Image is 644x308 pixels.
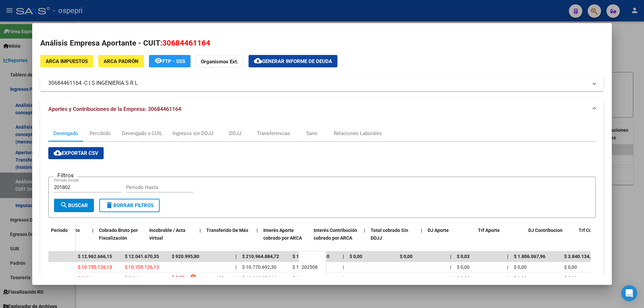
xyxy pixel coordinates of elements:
span: $ 210.964.884,72 [242,254,279,259]
span: | [450,254,451,259]
mat-icon: search [60,201,68,209]
span: Borrar Filtros [105,202,154,208]
datatable-header-cell: Trf Contribucion [576,223,626,253]
datatable-header-cell: Trf Aporte [475,223,526,253]
span: 202507 [302,276,318,281]
span: | [421,228,422,233]
datatable-header-cell: Incobrable / Acta virtual [147,223,197,253]
span: Trf Contribucion [579,228,613,233]
span: Trf Aporte [478,228,500,233]
span: | [343,264,344,270]
span: 202508 [302,264,318,270]
span: $ 0,00 [564,275,577,281]
span: 28 [219,275,224,281]
span: ARCA Padrón [104,58,139,64]
span: | [507,264,508,270]
span: DJ Contribucion [528,228,562,233]
datatable-header-cell: | [90,223,96,253]
span: | [235,264,236,270]
i: help [190,274,197,281]
span: $ 0,00 [457,264,470,270]
span: | [343,254,344,259]
button: Organismos Ext. [196,55,244,67]
span: Interés Contribución cobrado por ARCA [314,228,357,241]
datatable-header-cell: DJ Contribucion [526,223,576,253]
strong: Organismos Ext. [201,59,238,65]
span: | [257,228,258,233]
datatable-header-cell: Período [48,223,75,251]
span: $ 1.806.067,96 [514,254,545,259]
div: Percibido [90,130,111,137]
div: DDJJ [229,130,241,137]
button: FTP - SSS [149,55,191,67]
span: $ 0,00 [457,275,470,281]
span: $ 3.840.134,30 [564,254,596,259]
button: Buscar [54,199,94,212]
span: $ 12.962.666,15 [78,254,112,259]
span: | [92,228,94,233]
span: $ 0,00 [514,275,527,281]
span: Aportes y Contribuciones de la Empresa: 30684461164 [48,106,181,112]
span: C I S INGENIERIA S R L [84,79,138,87]
span: $ 0,01 [78,275,91,281]
button: Borrar Filtros [99,199,160,212]
div: Transferencias [257,130,290,137]
span: | [235,275,236,281]
span: $ 10.770.692,30 [242,264,276,270]
datatable-header-cell: Interés Contribución cobrado por ARCA [311,223,361,253]
span: Exportar CSV [54,150,98,156]
span: $ 15.566,17 [292,264,317,270]
span: | [450,275,451,281]
span: Total cobrado Sin DDJJ [371,228,408,241]
div: Ingresos sin DDJJ [172,130,213,137]
mat-panel-title: 30684461164 - [48,79,588,87]
span: Cobrado Bruto por Fiscalización [99,228,138,241]
mat-expansion-panel-header: 30684461164 -C I S INGENIERIA S R L [40,75,604,91]
span: Interés Aporte cobrado por ARCA [263,228,302,241]
datatable-header-cell: | [197,223,204,253]
div: Devengado x CUIL [122,130,162,137]
div: Open Intercom Messenger [621,285,637,301]
span: | [200,228,201,233]
span: ARCA Impuestos [46,58,88,64]
datatable-header-cell: Cobrado Bruto por Fiscalización [96,223,147,253]
datatable-header-cell: Transferido De Más [204,223,254,253]
datatable-header-cell: Total cobrado Sin DDJJ [368,223,418,253]
span: $ 0,00 [564,264,577,270]
span: $ 0,00 [400,254,413,259]
button: Exportar CSV [48,147,104,159]
mat-expansion-panel-header: Aportes y Contribuciones de la Empresa: 30684461164 [40,99,604,120]
div: Sano [306,130,318,137]
span: | [364,228,365,233]
span: DJ Aporte [428,228,449,233]
span: Transferido De Más [206,228,248,233]
span: $ 10.755.126,13 [78,264,112,270]
span: | [343,275,344,281]
datatable-header-cell: | [361,223,368,253]
datatable-header-cell: Interés Aporte cobrado por ARCA [261,223,311,253]
span: Incobrable / Acta virtual [149,228,185,241]
mat-icon: remove_red_eye [154,57,162,65]
span: | [235,254,237,259]
datatable-header-cell: DJ Aporte [425,223,475,253]
span: | [450,264,451,270]
span: | [507,275,508,281]
span: Período [51,228,68,233]
span: $ 0,00 [350,254,362,259]
span: $ 0,03 [457,254,470,259]
mat-icon: cloud_download [54,149,62,157]
span: FTP - SSS [162,58,185,64]
span: $ 0,01 [125,275,138,281]
button: Generar informe de deuda [249,55,337,67]
span: Buscar [60,202,88,208]
span: $ 12.663.034,63 [292,275,327,281]
span: | [507,254,508,259]
span: $ 12.041.670,35 [125,254,159,259]
div: Relaciones Laborales [334,130,382,137]
h3: Filtros [54,172,77,179]
span: Generar informe de deuda [262,58,332,64]
span: $ 0,00 [514,264,527,270]
datatable-header-cell: | [418,223,425,253]
button: ARCA Impuestos [40,55,93,67]
mat-icon: delete [105,201,113,209]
